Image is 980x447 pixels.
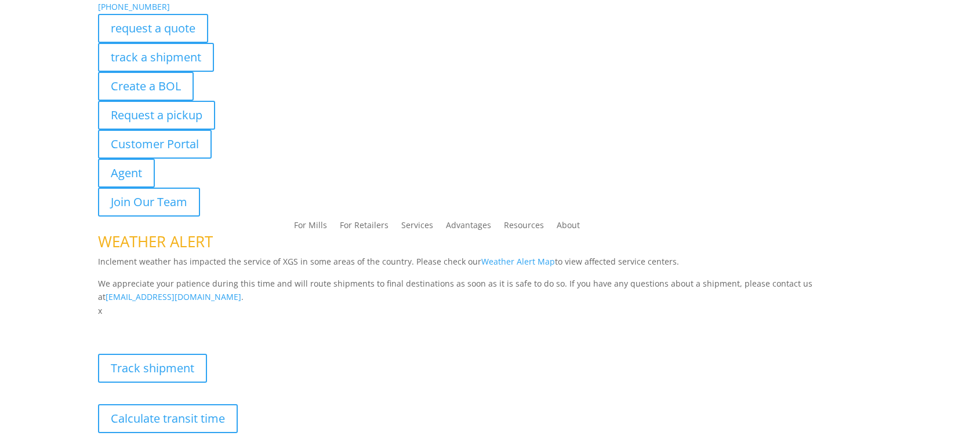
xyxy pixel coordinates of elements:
[504,221,544,234] a: Resources
[98,404,238,433] a: Calculate transit time
[98,159,155,188] a: Agent
[98,1,170,12] a: [PHONE_NUMBER]
[446,221,491,234] a: Advantages
[98,130,212,159] a: Customer Portal
[98,43,214,72] a: track a shipment
[294,221,327,234] a: For Mills
[98,72,194,101] a: Create a BOL
[98,14,208,43] a: request a quote
[557,221,580,234] a: About
[340,221,389,234] a: For Retailers
[98,231,213,252] span: WEATHER ALERT
[106,291,241,302] a: [EMAIL_ADDRESS][DOMAIN_NAME]
[401,221,433,234] a: Services
[98,101,215,130] a: Request a pickup
[481,256,555,267] a: Weather Alert Map
[98,255,882,277] p: Inclement weather has impacted the service of XGS in some areas of the country. Please check our ...
[98,354,207,383] a: Track shipment
[98,188,200,217] a: Join Our Team
[98,320,357,331] b: Visibility, transparency, and control for your entire supply chain.
[98,277,882,305] p: We appreciate your patience during this time and will route shipments to final destinations as so...
[98,304,882,318] p: x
